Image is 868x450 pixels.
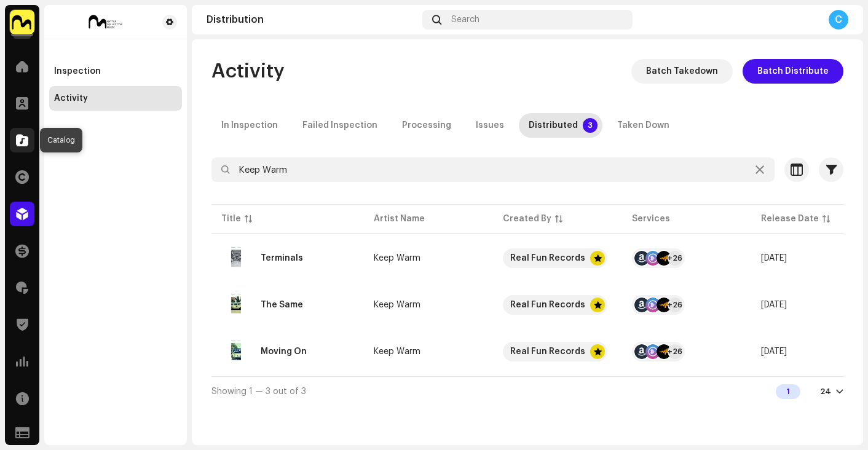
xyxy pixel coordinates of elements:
div: +26 [668,251,682,266]
img: 3f38092e-255d-4911-8f3b-d04b5313146f [221,243,251,273]
div: Keep Warm [374,254,420,262]
div: In Inspection [221,113,278,138]
div: 24 [820,387,831,397]
div: Taken Down [617,113,669,138]
div: Real Fun Records [510,295,585,315]
span: Batch Takedown [646,59,718,84]
span: Aug 15, 2025 [761,301,787,309]
span: Real Fun Records [503,342,612,361]
input: Search [211,157,775,182]
span: Activity [211,59,285,84]
div: Keep Warm [374,347,420,356]
div: Created By [503,213,551,225]
span: Jul 18, 2025 [761,347,787,356]
div: Distributed [529,113,578,138]
div: Distribution [207,15,417,25]
re-m-nav-item: Inspection [49,59,182,84]
div: Real Fun Records [510,342,585,361]
div: Failed Inspection [302,113,377,138]
span: Oct 10, 2025 [761,254,787,262]
img: 368c341f-7fd0-4703-93f4-7343ca3ef757 [54,15,157,30]
span: Search [451,15,479,25]
span: Showing 1 — 3 out of 3 [211,387,306,396]
div: Terminals [261,254,303,262]
img: 5bd69a14-c99a-4bc3-b8b0-8805f8c565a5 [221,290,251,320]
span: Keep Warm [374,301,483,309]
div: Issues [476,113,504,138]
div: C [829,10,848,30]
img: 65236d32-0333-49ff-adeb-1d9f9b0e3ac0 [221,337,251,366]
div: +26 [668,298,682,312]
div: Title [221,213,241,225]
button: Batch Takedown [631,59,733,84]
p-badge: 3 [583,118,598,133]
span: Batch Distribute [757,59,829,84]
div: 1 [776,384,800,399]
span: Real Fun Records [503,295,612,315]
div: Keep Warm [374,301,420,309]
span: Keep Warm [374,254,483,262]
div: Moving On [261,347,307,356]
div: The Same [261,301,303,309]
span: Real Fun Records [503,248,612,268]
re-m-nav-item: Activity [49,86,182,111]
span: Keep Warm [374,347,483,356]
div: Real Fun Records [510,248,585,268]
div: Processing [402,113,451,138]
button: Batch Distribute [743,59,843,84]
div: Inspection [54,66,101,76]
img: 1276ee5d-5357-4eee-b3c8-6fdbc920d8e6 [10,10,34,34]
div: Activity [54,93,88,103]
div: +26 [668,344,682,359]
div: Release Date [761,213,819,225]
